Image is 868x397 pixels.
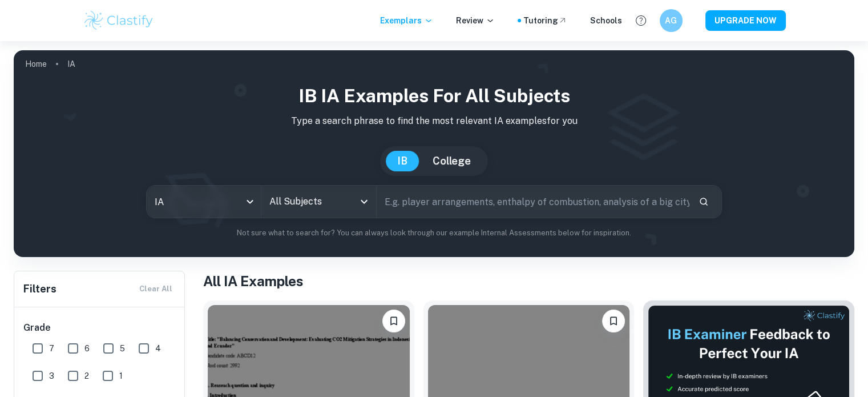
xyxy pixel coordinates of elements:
a: Home [25,56,47,72]
button: Bookmark [382,310,405,332]
span: 7 [49,342,54,355]
button: Bookmark [602,310,625,332]
img: profile cover [14,50,854,257]
a: Tutoring [523,14,567,27]
h6: Grade [23,321,176,335]
input: E.g. player arrangements, enthalpy of combustion, analysis of a big city... [377,186,689,218]
span: 6 [84,342,90,355]
h1: All IA Examples [203,271,854,291]
button: Search [694,192,713,211]
div: IA [147,186,261,218]
p: IA [67,58,75,70]
span: 4 [155,342,161,355]
h1: IB IA examples for all subjects [23,82,845,110]
h6: AG [664,14,677,27]
button: College [421,151,482,171]
p: Review [456,14,495,27]
span: 3 [49,370,54,382]
img: Clastify logo [83,9,155,32]
button: UPGRADE NOW [705,10,786,31]
p: Not sure what to search for? You can always look through our example Internal Assessments below f... [23,227,845,239]
button: IB [386,151,419,171]
span: 2 [84,370,89,382]
h6: Filters [23,281,56,297]
button: AG [660,9,683,32]
span: 5 [120,342,125,355]
p: Type a search phrase to find the most relevant IA examples for you [23,114,845,128]
button: Help and Feedback [631,11,651,30]
p: Exemplars [380,14,433,27]
button: Open [356,194,372,210]
a: Schools [590,14,622,27]
span: 1 [119,370,123,382]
